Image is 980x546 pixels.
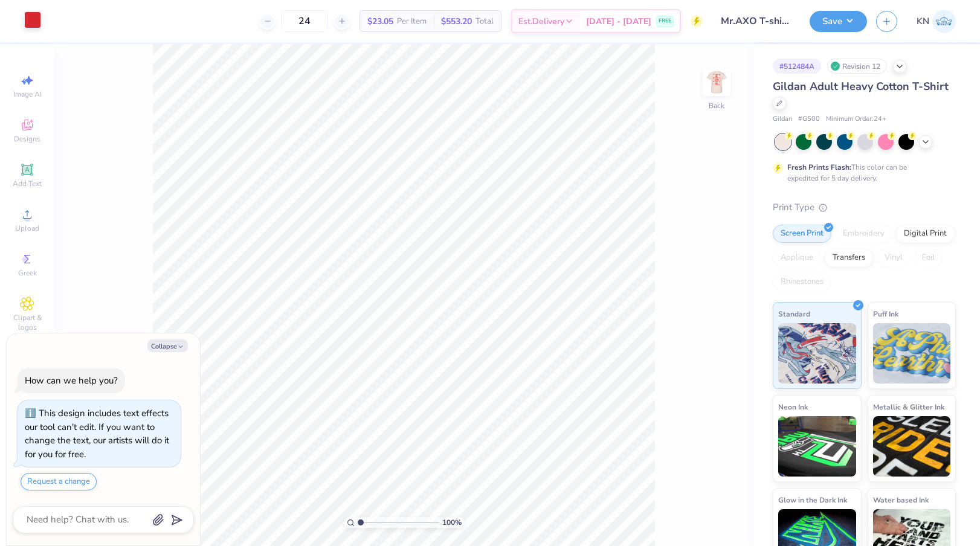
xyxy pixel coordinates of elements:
span: Designs [14,134,40,144]
img: Metallic & Glitter Ink [873,416,951,477]
div: Vinyl [877,249,911,267]
input: Untitled Design [712,9,801,33]
span: Gildan Adult Heavy Cotton T-Shirt [773,79,949,94]
span: FREE [659,17,671,25]
span: $23.05 [367,15,393,28]
span: Puff Ink [873,307,898,320]
button: Request a change [21,473,97,490]
img: Kayleigh Nario [932,10,956,33]
img: Standard [778,323,856,384]
span: Total [475,15,494,28]
div: This design includes text effects our tool can't edit. If you want to change the text, our artist... [25,407,169,460]
div: Applique [773,249,821,267]
div: Transfers [825,249,873,267]
strong: Fresh Prints Flash: [787,162,851,172]
button: Save [810,11,867,32]
div: Foil [914,249,943,267]
span: Neon Ink [778,400,808,413]
div: # 512484A [773,59,821,74]
img: Neon Ink [778,416,856,477]
div: Rhinestones [773,273,831,291]
span: Per Item [397,15,427,28]
div: Revision 12 [827,59,887,74]
span: Add Text [13,179,42,188]
div: This color can be expedited for 5 day delivery. [787,162,936,184]
div: Embroidery [835,225,892,243]
div: How can we help you? [25,374,118,387]
span: Minimum Order: 24 + [826,114,886,124]
span: Greek [18,268,37,278]
span: Upload [15,223,39,233]
span: 100 % [442,517,462,528]
img: Puff Ink [873,323,951,384]
a: KN [917,10,956,33]
span: $553.20 [441,15,472,28]
span: Image AI [13,89,42,99]
span: Clipart & logos [6,313,48,332]
button: Collapse [147,339,188,352]
span: Standard [778,307,810,320]
img: Back [704,70,729,94]
div: Print Type [773,201,956,214]
span: Gildan [773,114,792,124]
div: Back [709,100,724,111]
input: – – [281,10,328,32]
span: KN [917,14,929,28]
div: Digital Print [896,225,955,243]
div: Screen Print [773,225,831,243]
span: Est. Delivery [518,15,564,28]
span: Water based Ink [873,493,929,506]
span: [DATE] - [DATE] [586,15,651,28]
span: Metallic & Glitter Ink [873,400,944,413]
span: Glow in the Dark Ink [778,493,847,506]
span: # G500 [798,114,820,124]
